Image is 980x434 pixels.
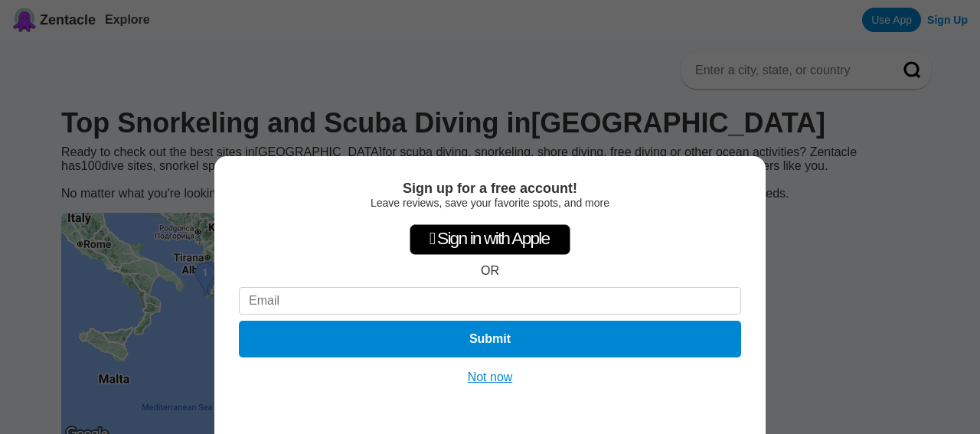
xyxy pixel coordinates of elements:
div: Leave reviews, save your favorite spots, and more [239,197,741,209]
div: Sign in with Apple [410,224,570,255]
button: Submit [239,321,741,357]
div: Sign up for a free account! [239,181,741,197]
button: Not now [463,370,518,385]
input: Email [239,287,741,315]
div: OR [481,264,499,278]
